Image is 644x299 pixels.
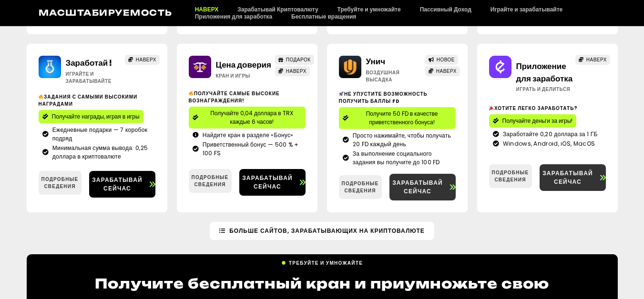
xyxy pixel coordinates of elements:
h2: Играйте и зарабатывайте [66,70,125,85]
a: Масштабируемость [39,8,173,18]
span: Минимальная сумма вывода: 0,25 доллара в криптовалюте [50,144,152,161]
span: Найдите кран в разделе «Бонус» [200,131,294,140]
a: Больше Сайтов, Зарабатывающих на Криптовалюте [210,222,434,240]
span: НОВОЕ [437,56,455,63]
span: Получите 50 FD в качестве приветственного бонуса! [352,110,452,127]
span: Windows, Android, iOS, MacOS [501,140,595,148]
a: Подробные сведения [39,171,82,195]
a: НАВЕРХ [425,66,460,76]
nav: Меню [185,6,606,20]
a: НАВЕРХ [575,55,610,65]
span: Получайте награды, играя в игры [52,112,140,121]
a: ПОДАРОК [275,55,314,65]
a: Получайте награды, играя в игры [39,110,143,123]
h2: Получайте самые высокие вознаграждения! [189,90,306,104]
span: Приветственный бонус — 500 % + 100 FS [200,140,302,158]
span: Просто нажимайте, чтобы получать 20 FD каждый день [350,131,452,149]
span: НАВЕРХ [286,68,307,75]
a: Подробные сведения [339,175,382,199]
img: 🔥 [189,91,194,96]
h2: Играть и делиться [516,86,576,93]
h2: Воздушная высадка [366,69,426,83]
img: 🚀 [339,91,344,96]
span: Получайте деньги за игры! [502,117,573,125]
a: Приложения для заработка [185,13,282,20]
a: Унич [366,57,386,67]
a: Требуйте и умножайте [328,6,410,13]
span: ПОДАРОК [286,56,311,63]
a: Пассивный Доход [410,6,481,13]
a: Получайте деньги за игры! [489,114,577,128]
span: НАВЕРХ [586,56,607,63]
img: 🎉 [489,106,494,110]
span: Подробные сведения [489,169,532,183]
a: Требуйте и умножайте [281,256,363,267]
a: Получите 50 FD в качестве приветственного бонуса! [339,107,456,129]
a: Подробные сведения [489,164,532,188]
a: НОВОЕ [425,55,458,65]
span: За выполнение социального задания вы получите до 100 FD [350,149,452,167]
h2: Не упустите возможность получить баллы Fd [339,90,456,105]
a: Бесплатные вращения [282,13,366,20]
h2: Хотите легко заработать? [489,105,606,112]
h2: Кран и игры [216,72,276,80]
a: Подробные сведения [189,169,232,193]
a: Зарабатывай сейчас [89,171,155,198]
a: Заработай ! [66,58,112,68]
span: Больше Сайтов, Зарабатывающих на Криптовалюте [229,227,425,235]
h2: Задания с самыми высокими наградами [39,93,155,108]
a: Зарабатывай сейчас [389,174,456,200]
span: Зарабатывай сейчас [389,179,446,196]
a: НАВЕРХ [125,55,160,65]
a: Приложение для заработка [516,61,573,84]
a: НАВЕРХ [185,6,228,13]
span: Зарабатывай сейчас [540,169,596,186]
span: Заработайте 0,20 доллара за 1 ГБ [501,130,598,139]
span: НАВЕРХ [436,68,457,75]
a: НАВЕРХ [275,66,310,76]
span: НАВЕРХ [136,56,156,63]
a: Играйте и зарабатывайте [481,6,572,13]
span: Требуйте и умножайте [289,259,363,267]
span: Подробные сведения [339,180,382,194]
a: Получайте 0,04 доллара в TRX каждые 6 часов! [189,107,306,129]
span: Ежедневные подарки — 7 коробок подряд [50,126,152,143]
span: Подробные сведения [189,174,232,188]
span: Получайте 0,04 доллара в TRX каждые 6 часов! [202,109,302,126]
span: Зарабатывай сейчас [89,176,146,193]
a: Зарабатывай сейчас [540,164,606,191]
a: Зарабатывай Криптовалюту [228,6,327,13]
span: Подробные сведения [39,176,82,190]
a: Зарабатывай сейчас [239,169,306,196]
a: Цена доверия [216,60,271,70]
span: Зарабатывай сейчас [239,174,296,191]
img: 🔥 [39,94,43,99]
